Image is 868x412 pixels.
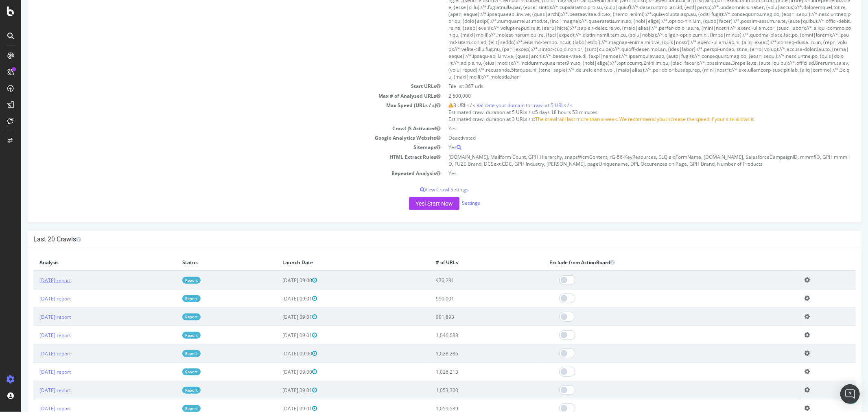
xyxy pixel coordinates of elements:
td: Deactivated [424,133,835,142]
a: [DATE] report [18,332,50,339]
td: 1,053,300 [409,381,522,399]
span: [DATE] 09:01 [261,295,296,302]
td: File list 367 urls [424,81,835,91]
p: View Crawl Settings [12,186,835,193]
div: Open Intercom Messenger [840,384,860,404]
span: [DATE] 09:01 [261,387,296,394]
th: Exclude from ActionBoard [522,254,777,271]
td: 1,028,286 [409,344,522,363]
td: Max Speed (URLs / s) [12,101,424,124]
span: 5 days 18 hours 53 minutes [514,109,577,116]
a: Validate your domain to crawl at 5 URLs / s [456,102,552,109]
td: [DOMAIN_NAME], Mailform Count, GPH Hierarchy, snapsWcmContent, rG-56-KeyResources, ELQ elqFormNam... [424,152,835,169]
a: Report [161,350,179,357]
a: [DATE] report [18,277,50,284]
td: 3 URLs / s: Estimated crawl duration at 5 URLs / s: Estimated crawl duration at 3 URLs / s: [424,101,835,124]
td: Yes [424,124,835,133]
span: [DATE] 09:00 [261,350,296,357]
a: Report [161,368,179,375]
td: Google Analytics Website [12,133,424,142]
span: The crawl will last more than a week. We recommend you increase the speed if your site allows it. [514,116,734,123]
a: Report [161,277,179,284]
span: [DATE] 09:00 [261,277,296,284]
a: [DATE] report [18,387,50,394]
th: Analysis [12,254,155,271]
a: Report [161,295,179,302]
td: HTML Extract Rules [12,152,424,169]
td: Sitemaps [12,142,424,152]
td: 1,026,213 [409,363,522,381]
td: 991,893 [409,308,522,326]
td: Repeated Analysis [12,169,424,178]
a: Report [161,405,179,412]
td: 990,001 [409,289,522,308]
a: [DATE] report [18,313,50,320]
th: Launch Date [255,254,409,271]
td: Crawl JS Activated [12,124,424,133]
a: [DATE] report [18,405,50,412]
span: [DATE] 09:01 [261,405,296,412]
td: Max # of Analysed URLs [12,91,424,101]
td: Yes [424,169,835,178]
td: Start URLs [12,81,424,91]
th: Status [155,254,255,271]
a: [DATE] report [18,368,50,375]
a: [DATE] report [18,350,50,357]
span: [DATE] 09:01 [261,313,296,320]
td: 976,281 [409,271,522,289]
span: [DATE] 09:01 [261,332,296,339]
a: Report [161,313,179,320]
td: 2,500,000 [424,91,835,101]
span: [DATE] 09:00 [261,368,296,375]
td: Yes [424,142,835,152]
a: [DATE] report [18,295,50,302]
td: 1,046,088 [409,326,522,344]
th: # of URLs [409,254,522,271]
h4: Last 20 Crawls [12,235,835,243]
a: Report [161,387,179,394]
a: Settings [441,199,459,206]
button: Yes! Start Now [388,197,438,210]
a: Report [161,332,179,339]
